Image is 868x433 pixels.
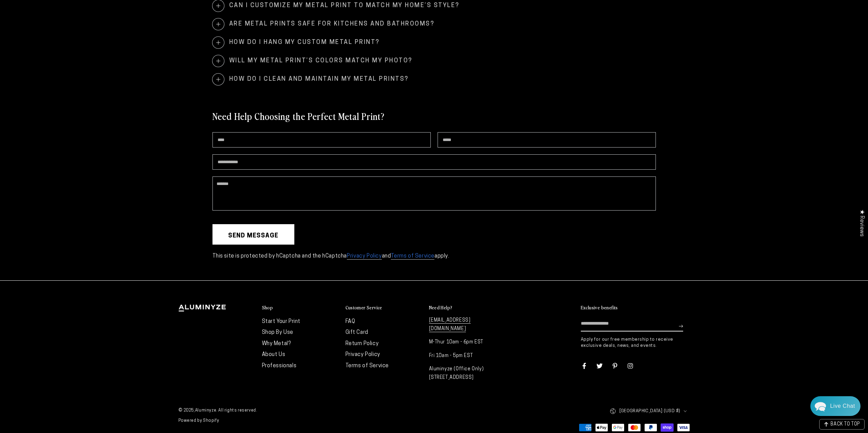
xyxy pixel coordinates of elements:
[581,305,690,311] summary: Exclusive benefits
[429,338,506,346] p: M-Thur 10am - 6pm EST
[391,253,435,260] a: Terms of Service
[212,251,656,261] p: This site is protected by hCaptcha and the hCaptcha and apply.
[212,224,294,245] button: Send message
[345,363,389,369] a: Terms of Service
[345,319,355,324] a: FAQ
[212,37,656,48] summary: How do I hang my custom metal print?
[212,55,656,67] summary: Will my metal print’s colors match my photo?
[262,305,339,311] summary: Shop
[262,319,301,324] a: Start Your Print
[262,330,294,335] a: Shop By Use
[429,365,506,382] p: Aluminyze (Office Only) [STREET_ADDRESS]
[262,363,297,369] a: Professionals
[345,352,380,357] a: Privacy Policy
[212,74,656,85] summary: How do I clean and maintain my metal prints?
[679,316,683,337] button: Subscribe
[610,404,690,418] button: [GEOGRAPHIC_DATA] (USD $)
[347,253,382,260] a: Privacy Policy
[345,341,379,346] a: Return Policy
[810,396,860,416] div: Chat widget toggle
[212,18,656,30] summary: Are metal prints safe for kitchens and bathrooms?
[581,337,690,349] p: Apply for our free membership to receive exclusive deals, news, and events.
[429,318,471,332] a: [EMAIL_ADDRESS][DOMAIN_NAME]
[262,305,273,311] h2: Shop
[195,408,216,413] a: Aluminyze
[178,419,219,423] a: Powered by Shopify
[830,422,860,427] span: BACK TO TOP
[212,110,384,122] h2: Need Help Choosing the Perfect Metal Print?
[619,407,680,415] span: [GEOGRAPHIC_DATA] (USD $)
[345,330,368,335] a: Gift Card
[429,305,506,311] summary: Need Help?
[178,406,434,416] small: © 2025, . All rights reserved.
[429,352,506,360] p: Fri 10am - 5pm EST
[830,396,855,416] div: Contact Us Directly
[262,352,285,357] a: About Us
[581,305,618,311] h2: Exclusive benefits
[429,305,453,311] h2: Need Help?
[345,305,382,311] h2: Customer Service
[855,204,868,242] div: Click to open Judge.me floating reviews tab
[262,341,291,346] a: Why Metal?
[345,305,422,311] summary: Customer Service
